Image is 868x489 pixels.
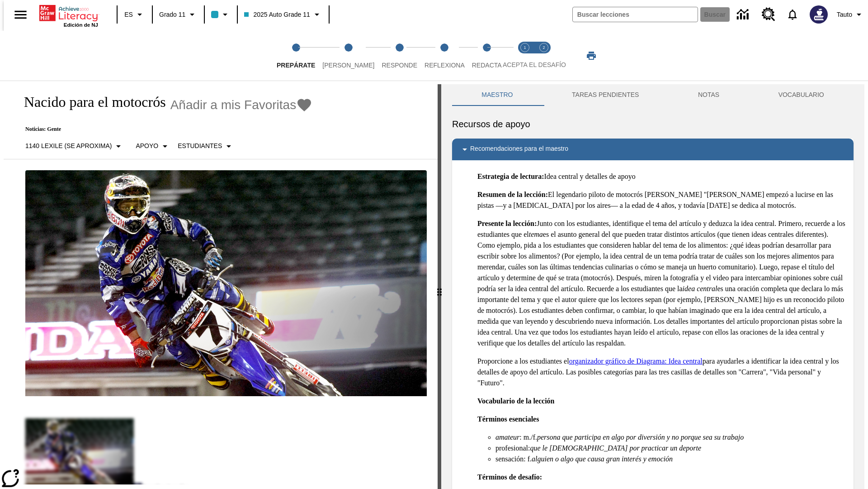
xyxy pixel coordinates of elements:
button: Perfil/Configuración [833,6,868,23]
span: Grado 11 [159,10,185,19]
em: idea central [683,285,717,292]
button: NOTAS [669,84,749,106]
p: 1140 Lexile (Se aproxima) [25,141,112,151]
button: Lee step 2 of 5 [315,31,382,81]
button: VOCABULARIO [749,84,854,106]
p: Proporcione a los estudiantes el para ayudarles a identificar la idea central y los detalles de a... [477,356,846,388]
p: Recomendaciones para el maestro [470,144,568,155]
button: Añadir a mis Favoritas - Nacido para el motocrós [170,97,313,113]
p: Estudiantes [178,141,222,151]
em: amateur [495,433,519,441]
button: Lenguaje: ES, Selecciona un idioma [120,6,149,23]
button: Seleccionar estudiante [174,138,238,154]
div: reading [4,84,438,484]
input: Buscar campo [573,7,698,22]
h1: Nacido para el motocrós [14,94,166,110]
button: Reflexiona step 4 of 5 [417,31,472,81]
div: activity [441,84,864,489]
span: Tauto [837,10,852,19]
a: Centro de recursos, Se abrirá en una pestaña nueva. [756,2,781,27]
span: Redacta [472,62,502,69]
span: ES [124,10,133,19]
a: Centro de información [731,2,756,27]
span: Responde [382,62,417,69]
div: Portada [39,3,98,28]
div: Instructional Panel Tabs [452,84,854,106]
button: Clase: 2025 Auto Grade 11, Selecciona una clase [241,6,325,23]
button: El color de la clase es azul claro. Cambiar el color de la clase. [208,6,234,23]
span: Prepárate [277,62,315,69]
text: 1 [524,45,526,50]
span: Edición de NJ [64,22,98,28]
button: Maestro [452,84,542,106]
strong: Términos de desafío: [477,473,542,481]
h6: Recursos de apoyo [452,117,854,131]
li: profesional: [495,443,846,454]
button: Tipo de apoyo, Apoyo [132,138,174,154]
p: Junto con los estudiantes, identifique el tema del artículo y deduzca la idea central. Primero, r... [477,218,846,349]
span: Añadir a mis Favoritas [170,98,297,112]
button: Redacta step 5 of 5 [465,31,509,81]
button: Abrir el menú lateral [7,1,34,28]
p: Apoyo [136,141,158,151]
button: Acepta el desafío contesta step 2 of 2 [531,31,557,81]
strong: Presente la lección: [477,220,537,227]
li: sensación: f. [495,454,846,465]
p: Noticias: Gente [14,126,312,133]
li: : m./f. [495,432,846,443]
span: 2025 Auto Grade 11 [244,10,310,19]
strong: Resumen de la lección: [477,191,548,198]
p: Idea central y detalles de apoyo [477,171,846,182]
a: Notificaciones [781,3,804,26]
button: TAREAS PENDIENTES [542,84,669,106]
img: El corredor de motocrós James Stewart vuela por los aires en su motocicleta de montaña [25,170,427,397]
button: Acepta el desafío lee step 1 of 2 [512,31,538,81]
button: Seleccione Lexile, 1140 Lexile (Se aproxima) [22,138,127,154]
a: organizador gráfico de Diagrama: Idea central [569,357,703,365]
img: Avatar [810,5,828,24]
div: Recomendaciones para el maestro [452,139,854,160]
button: Imprimir [577,48,606,64]
strong: Estrategia de lectura: [477,173,544,180]
span: [PERSON_NAME] [322,62,374,69]
button: Escoja un nuevo avatar [804,3,833,26]
em: alguien o algo que causa gran interés y emoción [532,455,673,463]
em: que le [DEMOGRAPHIC_DATA] por practicar un deporte [530,444,701,452]
span: ACEPTA EL DESAFÍO [503,61,566,68]
p: El legendario piloto de motocrós [PERSON_NAME] "[PERSON_NAME] empezó a lucirse en las pistas —y a... [477,189,846,211]
em: persona que participa en algo por diversión y no porque sea su trabajo [537,433,744,441]
button: Prepárate step 1 of 5 [269,31,322,81]
text: 2 [542,45,545,50]
span: Reflexiona [425,62,465,69]
div: Pulsa la tecla de intro o la barra espaciadora y luego presiona las flechas de derecha e izquierd... [438,84,441,489]
strong: Términos esenciales [477,415,539,423]
em: tema [529,230,543,238]
strong: Vocabulario de la lección [477,397,555,405]
button: Responde step 3 of 5 [374,31,425,81]
button: Grado: Grado 11, Elige un grado [156,6,201,23]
